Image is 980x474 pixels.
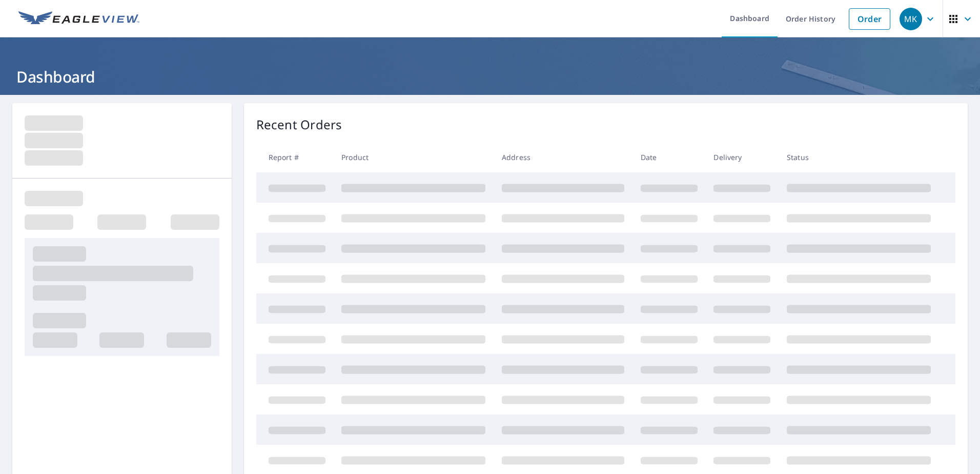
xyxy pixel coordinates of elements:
h1: Dashboard [12,66,968,87]
th: Delivery [705,142,779,172]
th: Date [632,142,706,172]
th: Product [333,142,494,172]
th: Report # [256,142,334,172]
a: Order [849,8,890,30]
th: Address [494,142,632,172]
p: Recent Orders [256,115,342,134]
div: MK [900,8,922,30]
img: EV Logo [18,11,139,27]
th: Status [779,142,939,172]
